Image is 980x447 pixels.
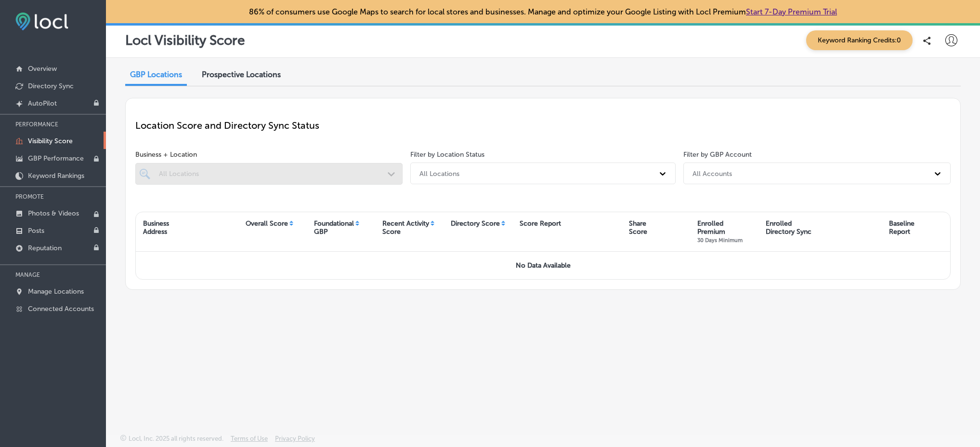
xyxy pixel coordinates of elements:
p: AutoPilot [28,99,57,108]
img: fda3e92497d09a02dc62c9cd864e3231.png [15,13,68,30]
div: All Accounts [693,169,732,177]
p: Visibility Score [28,137,73,145]
span: Business + Location [135,150,403,159]
label: Filter by Location Status [410,150,484,159]
p: Locl Visibility Score [125,32,245,48]
span: GBP Locations [130,70,182,79]
p: GBP Performance [28,154,84,163]
a: Terms of Use [231,435,268,447]
p: Directory Sync [28,82,74,90]
label: Filter by GBP Account [683,150,752,159]
p: 86% of consumers use Google Maps to search for local stores and businesses. Manage and optimize y... [249,7,837,16]
p: Location Score and Directory Sync Status [135,120,951,131]
p: Overview [28,65,57,73]
p: Photos & Videos [28,209,79,217]
a: Privacy Policy [275,435,315,447]
p: Posts [28,227,44,235]
p: Reputation [28,244,62,252]
a: Start 7-Day Premium Trial [746,7,837,16]
p: Connected Accounts [28,305,94,313]
span: Prospective Locations [202,70,281,79]
p: Manage Locations [28,287,84,296]
p: Locl, Inc. 2025 all rights reserved. [129,435,223,442]
p: Keyword Rankings [28,172,84,180]
div: All Locations [419,169,459,177]
span: Keyword Ranking Credits: 0 [806,30,913,50]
